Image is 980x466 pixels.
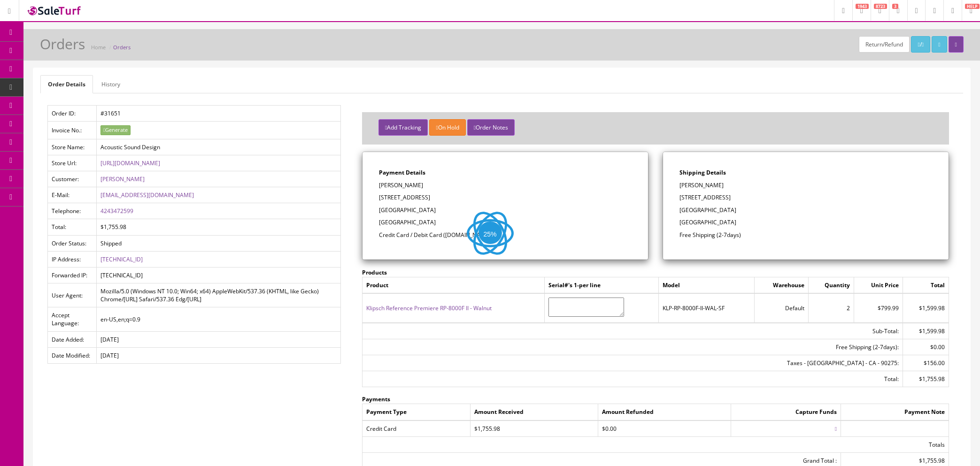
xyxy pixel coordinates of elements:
[48,155,97,171] td: Store Url:
[48,307,97,331] td: Accept Language:
[362,395,390,403] strong: Payments
[40,36,85,52] h1: Orders
[48,106,97,122] td: Order ID:
[48,139,97,155] td: Store Name:
[97,219,341,235] td: $1,755.98
[679,181,932,190] p: [PERSON_NAME]
[362,371,903,387] td: Total:
[903,277,949,294] td: Total
[754,277,808,294] td: Warehouse
[911,36,930,53] a: /
[874,4,887,9] span: 8723
[97,283,341,307] td: Mozilla/5.0 (Windows NT 10.0; Win64; x64) AppleWebKit/537.36 (KHTML, like Gecko) Chrome/[URL] Saf...
[754,293,808,322] td: Default
[48,187,97,203] td: E-Mail:
[113,44,131,51] a: Orders
[48,203,97,219] td: Telephone:
[362,277,544,294] td: Product
[429,119,465,136] button: On Hold
[94,75,128,93] a: History
[379,218,632,227] p: [GEOGRAPHIC_DATA]
[48,171,97,187] td: Customer:
[48,331,97,347] td: Date Added:
[470,420,598,437] td: $1,755.98
[100,175,145,183] a: [PERSON_NAME]
[903,293,949,322] td: $1,599.98
[679,193,932,202] p: [STREET_ADDRESS]
[100,255,143,263] a: [TECHNICAL_ID]
[48,122,97,139] td: Invoice No.:
[362,339,903,355] td: Free Shipping (2-7days):
[854,277,903,294] td: Unit Price
[808,293,854,322] td: 2
[379,193,632,202] p: [STREET_ADDRESS]
[679,231,932,239] p: Free Shipping (2-7days)
[679,206,932,214] p: [GEOGRAPHIC_DATA]
[659,277,755,294] td: Model
[598,404,731,420] td: Amount Refunded
[545,277,659,294] td: Serial#'s 1-per line
[903,323,949,339] td: $1,599.98
[731,404,841,420] td: Capture Funds
[48,283,97,307] td: User Agent:
[48,251,97,267] td: IP Address:
[679,168,726,176] strong: Shipping Details
[91,44,106,51] a: Home
[100,207,133,215] a: 4243472599
[97,331,341,347] td: [DATE]
[362,355,903,371] td: Taxes - [GEOGRAPHIC_DATA] - CA - 90275:
[26,4,83,17] img: SaleTurf
[679,218,932,227] p: [GEOGRAPHIC_DATA]
[366,304,492,312] a: Klipsch Reference Premiere RP-8000F II - Walnut
[854,293,903,322] td: $799.99
[362,420,470,437] td: Credit Card
[362,404,470,420] td: Payment Type
[892,4,898,9] span: 3
[841,404,949,420] td: Payment Note
[856,4,869,9] span: 1943
[48,235,97,251] td: Order Status:
[903,371,949,387] td: $1,755.98
[379,231,632,239] p: Credit Card / Debit Card ([DOMAIN_NAME])
[470,404,598,420] td: Amount Received
[362,323,903,339] td: Sub-Total:
[379,181,632,190] p: [PERSON_NAME]
[965,4,980,9] span: HELP
[100,125,131,135] button: Generate
[467,119,515,136] button: Order Notes
[97,139,341,155] td: Acoustic Sound Design
[48,267,97,283] td: Forwarded IP:
[362,268,387,276] strong: Products
[362,436,949,452] td: Totals
[379,168,425,176] strong: Payment Details
[100,159,160,167] a: [URL][DOMAIN_NAME]
[97,106,341,122] td: #31651
[97,267,341,283] td: [TECHNICAL_ID]
[40,75,93,93] a: Order Details
[659,293,755,322] td: KLP-RP-8000F-II-WAL-SF
[378,119,428,136] button: Add Tracking
[97,235,341,251] td: Shipped
[808,277,854,294] td: Quantity
[97,307,341,331] td: en-US,en;q=0.9
[903,339,949,355] td: $0.00
[379,206,632,214] p: [GEOGRAPHIC_DATA]
[859,36,910,53] a: Return/Refund
[598,420,731,437] td: $0.00
[97,347,341,363] td: [DATE]
[48,219,97,235] td: Total:
[903,355,949,371] td: $156.00
[100,191,194,199] a: [EMAIL_ADDRESS][DOMAIN_NAME]
[48,347,97,363] td: Date Modified:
